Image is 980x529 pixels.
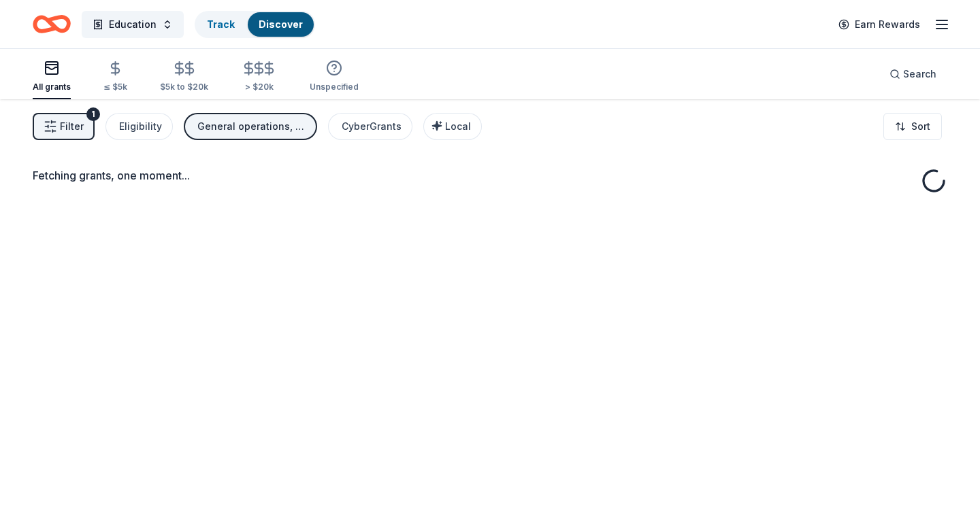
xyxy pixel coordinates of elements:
[883,113,942,140] button: Sort
[33,113,95,140] button: Filter1
[195,11,315,38] button: TrackDiscover
[879,61,947,88] button: Search
[105,113,173,140] button: Eligibility
[328,113,412,140] button: CyberGrants
[184,113,317,140] button: General operations, Scholarship, Education, Other
[241,82,277,92] div: > $20k
[445,120,471,132] span: Local
[911,118,930,135] span: Sort
[259,18,303,30] a: Discover
[103,82,127,92] div: ≤ $5k
[119,118,162,135] div: Eligibility
[60,118,84,135] span: Filter
[86,107,100,121] div: 1
[830,12,928,37] a: Earn Rewards
[109,16,157,33] span: Education
[903,66,936,82] span: Search
[33,54,71,99] button: All grants
[103,55,127,99] button: ≤ $5k
[241,55,277,99] button: > $20k
[310,54,359,99] button: Unspecified
[342,118,402,135] div: CyberGrants
[160,82,208,92] div: $5k to $20k
[82,11,184,38] button: Education
[310,82,359,92] div: Unspecified
[33,167,947,184] div: Fetching grants, one moment...
[423,113,482,140] button: Local
[33,8,71,40] a: Home
[207,18,234,30] a: Track
[160,55,208,99] button: $5k to $20k
[197,118,306,135] div: General operations, Scholarship, Education, Other
[33,82,71,92] div: All grants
